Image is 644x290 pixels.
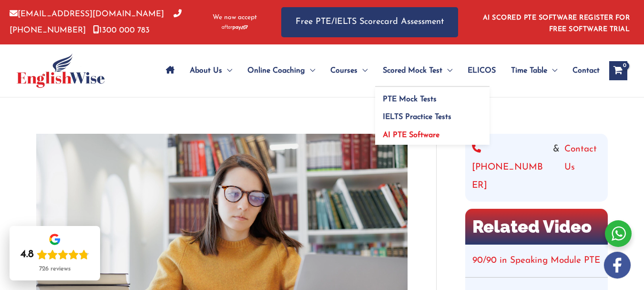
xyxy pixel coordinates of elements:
[604,252,631,279] img: white-facebook.png
[305,54,315,87] span: Menu Toggle
[511,54,547,87] span: Time Table
[383,131,440,139] span: AI PTE Software
[564,140,601,195] a: Contact Us
[247,54,305,87] span: Online Coaching
[240,54,323,87] a: Online CoachingMenu Toggle
[358,54,368,87] span: Menu Toggle
[383,113,451,121] span: IELTS Practice Tests
[572,54,600,87] span: Contact
[20,248,89,261] div: Rating: 4.8 out of 5
[323,54,375,87] a: CoursesMenu Toggle
[468,54,496,87] span: ELICOS
[182,54,240,87] a: About UsMenu Toggle
[472,140,601,195] div: &
[472,140,548,195] a: [PHONE_NUMBER]
[213,13,257,22] span: We now accept
[10,10,164,18] a: [EMAIL_ADDRESS][DOMAIN_NAME]
[375,87,490,105] a: PTE Mock Tests
[477,7,634,38] aside: Header Widget 1
[375,123,490,145] a: AI PTE Software
[190,54,222,87] span: About Us
[10,10,182,34] a: [PHONE_NUMBER]
[222,54,232,87] span: Menu Toggle
[472,256,600,265] a: 90/90 in Speaking Module PTE
[442,54,452,87] span: Menu Toggle
[375,54,460,87] a: Scored Mock TestMenu Toggle
[483,14,630,33] a: AI SCORED PTE SOFTWARE REGISTER FOR FREE SOFTWARE TRIAL
[281,7,458,37] a: Free PTE/IELTS Scorecard Assessment
[158,54,600,87] nav: Site Navigation: Main Menu
[465,209,608,244] h2: Related Video
[222,25,248,30] img: Afterpay-Logo
[39,265,71,273] div: 726 reviews
[547,54,557,87] span: Menu Toggle
[460,54,503,87] a: ELICOS
[93,26,150,34] a: 1300 000 783
[330,54,358,87] span: Courses
[383,54,442,87] span: Scored Mock Test
[565,54,600,87] a: Contact
[383,96,437,103] span: PTE Mock Tests
[17,54,105,88] img: cropped-ew-logo
[503,54,565,87] a: Time TableMenu Toggle
[375,105,490,123] a: IELTS Practice Tests
[609,61,627,80] a: View Shopping Cart, empty
[20,248,34,261] div: 4.8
